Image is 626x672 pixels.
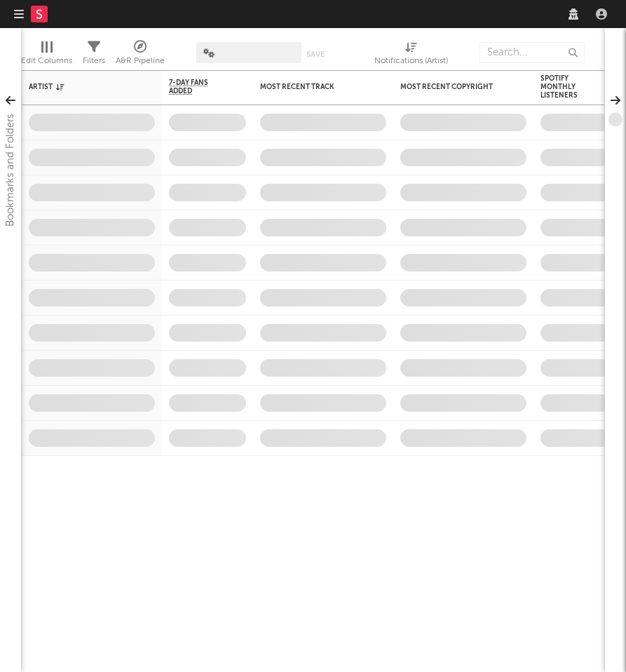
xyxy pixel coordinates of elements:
div: Bookmarks and Folders [2,114,19,227]
div: A&R Pipeline [116,53,165,69]
div: Artist [29,83,134,91]
div: Edit Columns [21,53,72,69]
div: Edit Columns [21,35,72,76]
div: Notifications (Artist) [374,35,448,76]
div: Filters [83,35,105,76]
div: Filters [83,53,105,69]
button: Save [306,51,325,58]
div: Most Recent Track [260,83,365,91]
div: Spotify Monthly Listeners [540,74,590,100]
span: 7-Day Fans Added [169,79,225,95]
div: Notifications (Artist) [374,53,448,69]
div: A&R Pipeline [116,35,165,76]
div: Most Recent Copyright [400,83,505,91]
input: Search... [479,42,585,63]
